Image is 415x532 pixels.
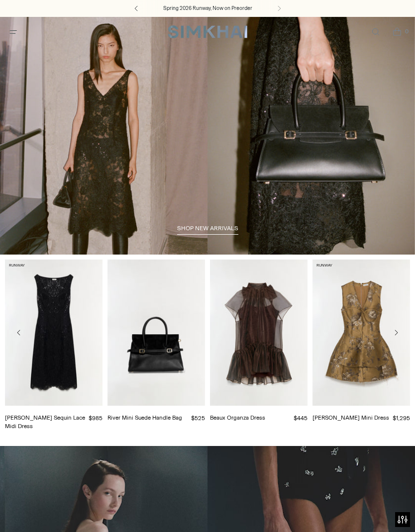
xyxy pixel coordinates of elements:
[387,22,407,42] a: Open cart modal
[387,324,405,342] button: Move to next carousel slide
[177,225,238,232] span: shop new arrivals
[8,494,100,524] iframe: Sign Up via Text for Offers
[3,22,23,42] button: Open menu modal
[107,414,182,421] a: River Mini Suede Handle Bag
[365,22,386,42] a: Open search modal
[210,414,265,421] a: Beaux Organza Dress
[312,414,389,421] a: [PERSON_NAME] Mini Dress
[10,324,28,342] button: Move to previous carousel slide
[177,225,238,235] a: shop new arrivals
[402,27,411,36] span: 0
[5,414,85,430] a: [PERSON_NAME] Sequin Lace Midi Dress
[168,25,247,39] a: SIMKHAI
[163,4,252,12] a: Spring 2026 Runway, Now on Preorder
